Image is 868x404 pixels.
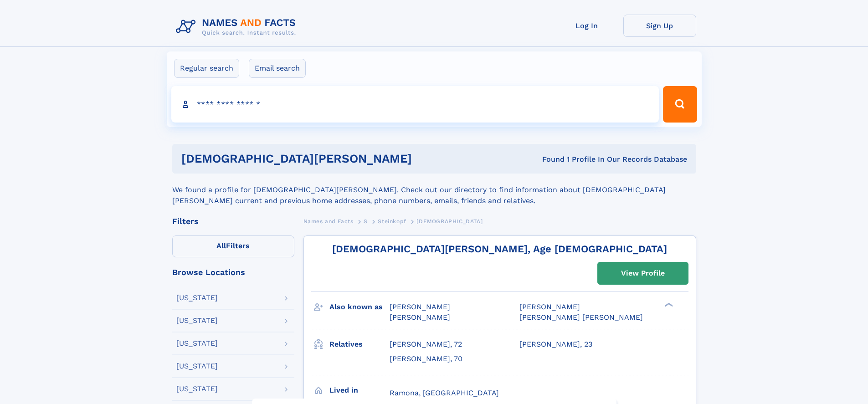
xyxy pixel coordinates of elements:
[216,241,226,250] span: All
[390,339,462,349] a: [PERSON_NAME], 72
[172,174,696,206] div: We found a profile for [DEMOGRAPHIC_DATA][PERSON_NAME]. Check out our directory to find informati...
[172,15,303,39] img: Logo Names and Facts
[416,218,483,225] span: [DEMOGRAPHIC_DATA]
[390,302,450,311] span: [PERSON_NAME]
[550,15,623,37] a: Log In
[598,262,688,284] a: View Profile
[663,86,697,123] button: Search Button
[176,294,218,302] div: [US_STATE]
[174,59,239,78] label: Regular search
[329,299,390,315] h3: Also known as
[519,302,580,311] span: [PERSON_NAME]
[176,340,218,347] div: [US_STATE]
[332,243,667,255] a: [DEMOGRAPHIC_DATA][PERSON_NAME], Age [DEMOGRAPHIC_DATA]
[249,59,306,78] label: Email search
[329,383,390,398] h3: Lived in
[519,313,643,322] span: [PERSON_NAME] [PERSON_NAME]
[364,215,368,227] a: S
[364,218,368,225] span: S
[378,218,406,225] span: Steinkopf
[176,317,218,324] div: [US_STATE]
[519,339,592,349] a: [PERSON_NAME], 23
[378,215,406,227] a: Steinkopf
[181,153,477,164] h1: [DEMOGRAPHIC_DATA][PERSON_NAME]
[176,385,218,393] div: [US_STATE]
[171,86,659,123] input: search input
[621,263,665,284] div: View Profile
[172,217,294,225] div: Filters
[303,215,354,227] a: Names and Facts
[176,363,218,370] div: [US_STATE]
[663,302,673,308] div: ❯
[623,15,696,37] a: Sign Up
[477,154,687,164] div: Found 1 Profile In Our Records Database
[172,268,294,276] div: Browse Locations
[390,313,450,322] span: [PERSON_NAME]
[172,235,294,257] label: Filters
[390,354,462,364] a: [PERSON_NAME], 70
[329,337,390,352] h3: Relatives
[390,389,499,397] span: Ramona, [GEOGRAPHIC_DATA]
